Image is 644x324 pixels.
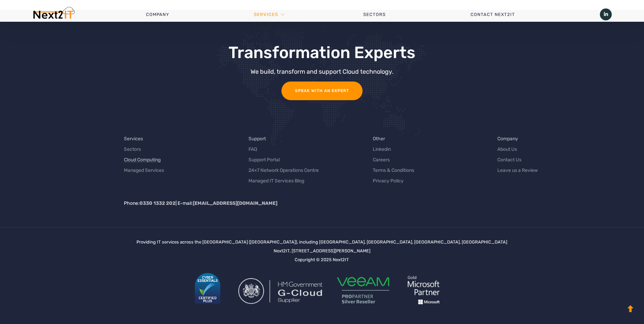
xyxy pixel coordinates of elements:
a: Terms & Conditions [373,167,414,174]
a: Services [124,135,143,142]
a: Company [104,4,211,25]
a: Cloud Computing [124,156,161,163]
a: Managed IT Services Blog [249,177,304,184]
a: Leave us a Review [497,167,538,174]
img: veeam-silver-propartner-510.png [334,276,392,304]
a: Sectors [320,4,428,25]
div: Providing IT services across the [GEOGRAPHIC_DATA] ([GEOGRAPHIC_DATA]), including [GEOGRAPHIC_DAT... [136,238,507,314]
p: Phone: | E-mail: [124,200,617,207]
a: 0330 1332 202 [140,200,176,206]
a: Privacy Policy [373,177,404,184]
img: G-cloud-supplier-logo.png [238,278,323,304]
a: Contact Next2IT [428,4,557,25]
a: Company [497,135,518,142]
a: Linkedin [373,146,391,153]
a: Contact Us [497,156,521,163]
a: Other [373,135,385,142]
a: Support [249,135,266,142]
img: logo-whi.png [398,266,449,314]
img: cyberessentials_certification-mark-plus_colour.png [195,273,220,304]
a: FAQ [249,146,257,153]
a: Services [254,4,278,25]
img: Next2IT [32,7,75,22]
a: Speak with an Expert [281,82,363,100]
a: Sectors [124,146,141,153]
a: [EMAIL_ADDRESS][DOMAIN_NAME] [193,200,277,206]
a: 24×7 Network Operations Centre [249,167,319,174]
h3: Transformation Experts [130,44,513,62]
a: Support Portal [249,156,280,163]
a: Managed Services [124,167,164,174]
a: About Us [497,146,517,153]
div: We build, transform and support Cloud technology. [130,69,513,75]
a: Careers [373,156,390,163]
